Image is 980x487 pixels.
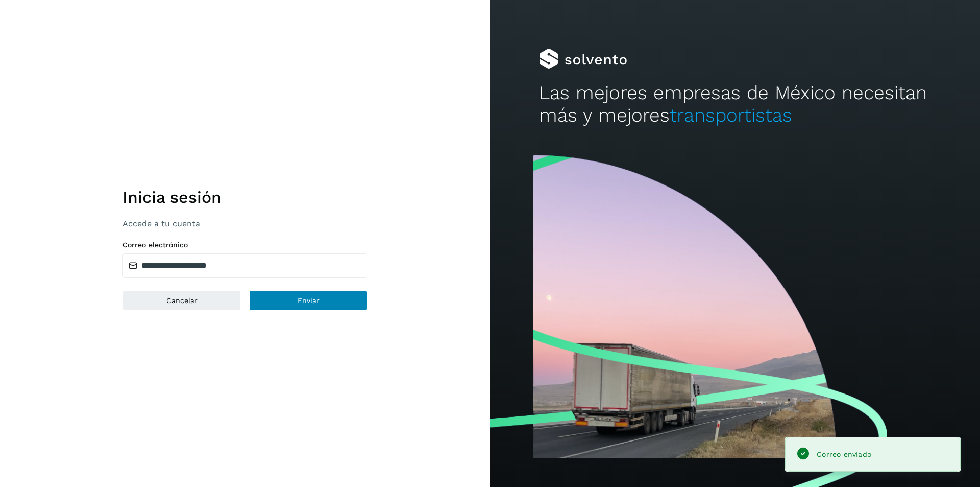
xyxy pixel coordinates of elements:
[249,290,367,311] button: Enviar
[122,219,367,228] p: Accede a tu cuenta
[122,241,367,249] label: Correo electrónico
[122,188,367,207] h1: Inicia sesión
[298,297,320,304] span: Enviar
[122,290,241,311] button: Cancelar
[539,82,931,127] h2: Las mejores empresas de México necesitan más y mejores
[670,104,792,126] span: transportistas
[817,450,871,458] span: Correo enviado
[166,297,198,304] span: Cancelar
